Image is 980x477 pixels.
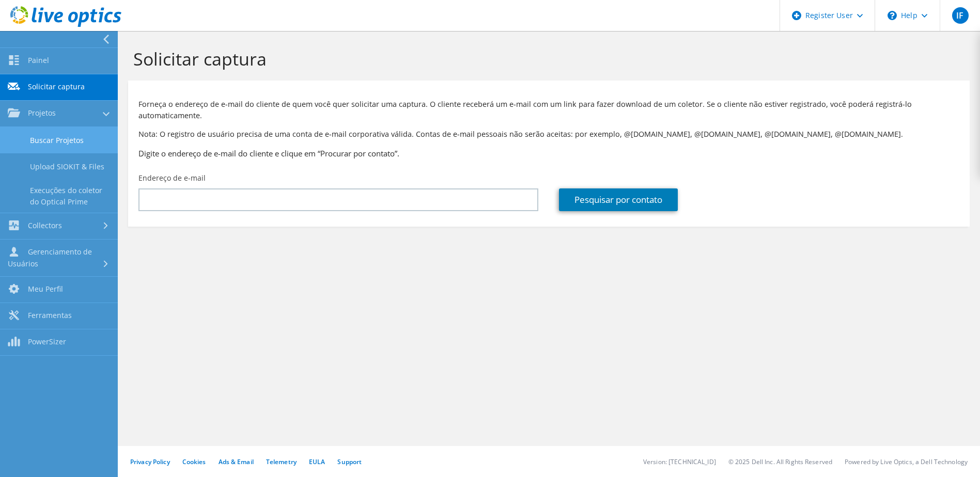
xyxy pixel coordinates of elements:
[952,7,969,24] span: IF
[182,457,206,466] a: Cookies
[266,457,297,466] a: Telemetry
[888,11,897,20] svg: \n
[138,129,959,140] p: Nota: O registro de usuário precisa de uma conta de e-mail corporativa válida. Contas de e-mail p...
[309,457,325,466] a: EULA
[138,99,959,121] p: Forneça o endereço de e-mail do cliente de quem você quer solicitar uma captura. O cliente recebe...
[728,457,832,466] li: © 2025 Dell Inc. All Rights Reserved
[138,148,959,159] h3: Digite o endereço de e-mail do cliente e clique em “Procurar por contato”.
[845,457,968,466] li: Powered by Live Optics, a Dell Technology
[130,457,170,466] a: Privacy Policy
[133,48,959,70] h1: Solicitar captura
[138,173,206,183] label: Endereço de e-mail
[337,457,362,466] a: Support
[219,457,254,466] a: Ads & Email
[643,457,716,466] li: Version: [TECHNICAL_ID]
[559,188,678,211] a: Pesquisar por contato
